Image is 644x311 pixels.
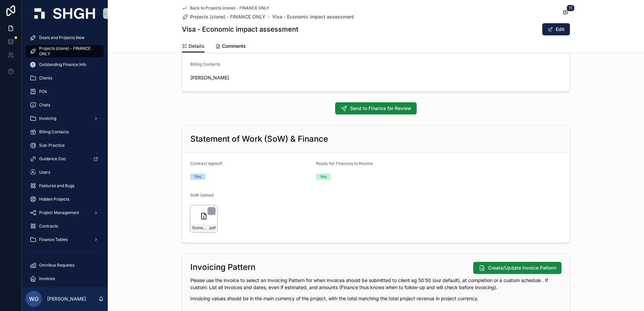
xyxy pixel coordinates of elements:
span: Features and Bugs [39,183,74,188]
h1: Visa - Economic impact assessment [182,25,298,34]
a: Invoices [26,273,104,285]
span: Billing Contacts [190,62,220,67]
a: Deals and Projects New [26,32,104,44]
a: Comments [215,40,246,54]
span: Deals and Projects New [39,35,85,40]
span: Back to Projects (clone) - FINANCE ONLY [190,5,269,11]
a: Projects (clone) - FINANCE ONLY [182,13,265,20]
span: Hidden Projects [39,197,69,202]
span: Guidance Doc [39,156,66,162]
span: Project Management [39,210,79,215]
span: Clients [39,75,52,81]
span: Billing Contacts [39,129,69,135]
p: Invoicing values should be in the main currency of the project, with the total matching the total... [190,295,561,302]
span: Outstanding Finance Info [39,62,86,67]
span: Details [189,43,204,49]
span: Sub-Practice [39,143,65,148]
span: Finance Tables [39,237,68,242]
div: Yes [194,174,201,180]
span: [PERSON_NAME] [190,74,373,81]
a: Visa - Economic impact assessment [272,13,354,20]
span: Chats [39,102,50,108]
div: Yes [320,174,327,180]
button: 11 [561,9,570,17]
span: Invoices [39,276,55,281]
span: Invoicing [39,116,56,121]
span: Ready for Finances to Review [316,161,373,166]
button: Send to Finance for Review [335,102,417,114]
button: Create/Update Invoice Pattern [473,262,561,274]
a: Project Management [26,207,104,219]
span: Projects (clone) - FINANCE ONLY [39,46,97,57]
a: Features and Bugs [26,180,104,192]
span: Send to Finance for Review [350,105,411,112]
a: Details [182,40,204,53]
span: Omnibus Requests [39,263,74,268]
a: POs [26,85,104,98]
button: Edit [542,23,570,35]
span: Contract signed? [190,161,223,166]
a: Hidden Projects [26,193,104,205]
span: Create/Update Invoice Pattern [488,265,556,271]
a: Omnibus Requests [26,259,104,271]
span: .pdf [208,225,216,231]
a: Invoicing [26,112,104,125]
span: POs [39,89,47,94]
a: Clients [26,72,104,84]
a: Sub-Practice [26,139,104,151]
span: SoW Upload [190,193,214,198]
a: Outstanding Finance Info [26,59,104,71]
span: Contracts [39,223,58,229]
a: Users [26,166,104,178]
a: Finance Tables [26,234,104,246]
p: Please use the invoice to select an Invoicing Pattern for when invoices should be submitted to cl... [190,277,561,291]
a: Billing Contacts [26,126,104,138]
a: Contracts [26,220,104,232]
h2: Invoicing Pattern [190,262,255,273]
a: Chats [26,99,104,111]
a: Guidance Doc [26,153,104,165]
span: Comments [222,43,246,49]
span: Projects (clone) - FINANCE ONLY [190,13,265,20]
a: Projects (clone) - FINANCE ONLY [26,45,104,57]
img: App logo [34,8,95,19]
span: Users [39,170,50,175]
p: [PERSON_NAME] [47,296,86,302]
div: scrollable content [22,27,108,287]
span: WO [29,295,38,303]
a: Back to Projects (clone) - FINANCE ONLY [182,5,269,11]
span: 11 [567,5,575,11]
span: Stonehaven_WS_PWR5275739482_[DATE]_Economic-impact-report_R31194_CW2425682.docx [192,225,208,231]
h2: Statement of Work (SoW) & Finance [190,134,328,144]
